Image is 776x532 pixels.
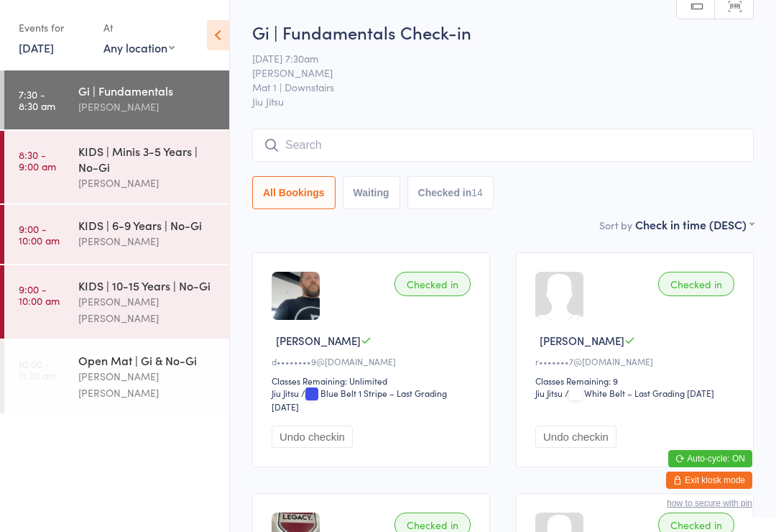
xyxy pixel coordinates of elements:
[19,283,60,306] time: 9:00 - 10:00 am
[668,450,752,467] button: Auto-cycle: ON
[78,233,217,249] div: [PERSON_NAME]
[78,352,217,368] div: Open Mat | Gi & No-Gi
[78,83,217,98] div: Gi | Fundamentals
[252,176,336,209] button: All Bookings
[343,176,400,209] button: Waiting
[658,272,734,296] div: Checked in
[78,98,217,115] div: [PERSON_NAME]
[4,205,229,264] a: 9:00 -10:00 amKIDS | 6-9 Years | No-Gi[PERSON_NAME]
[252,129,754,162] input: Search
[252,94,754,109] span: Jiu Jitsu
[4,131,229,203] a: 8:30 -9:00 amKIDS | Minis 3-5 Years | No-Gi[PERSON_NAME]
[19,149,56,172] time: 8:30 - 9:00 am
[4,70,229,129] a: 7:30 -8:30 amGi | Fundamentals[PERSON_NAME]
[407,176,494,209] button: Checked in14
[78,278,217,293] div: KIDS | 10-15 Years | No-Gi
[667,498,752,508] button: how to secure with pin
[471,187,483,198] div: 14
[272,375,475,387] div: Classes Remaining: Unlimited
[535,387,563,399] div: Jiu Jitsu
[565,387,714,399] span: / White Belt – Last Grading [DATE]
[272,426,353,448] button: Undo checkin
[4,265,229,339] a: 9:00 -10:00 amKIDS | 10-15 Years | No-Gi[PERSON_NAME] [PERSON_NAME]
[78,143,217,175] div: KIDS | Minis 3-5 Years | No-Gi
[19,223,60,246] time: 9:00 - 10:00 am
[78,175,217,191] div: [PERSON_NAME]
[19,88,55,111] time: 7:30 - 8:30 am
[103,40,175,55] div: Any location
[78,368,217,401] div: [PERSON_NAME] [PERSON_NAME]
[535,426,616,448] button: Undo checkin
[535,375,739,387] div: Classes Remaining: 9
[19,16,89,40] div: Events for
[272,387,447,413] span: / Blue Belt 1 Stripe – Last Grading [DATE]
[252,20,754,44] h2: Gi | Fundamentals Check-in
[540,333,624,348] span: [PERSON_NAME]
[666,472,752,489] button: Exit kiosk mode
[599,218,632,232] label: Sort by
[252,51,731,65] span: [DATE] 7:30am
[272,387,299,399] div: Jiu Jitsu
[4,340,229,413] a: 10:00 -11:30 amOpen Mat | Gi & No-Gi[PERSON_NAME] [PERSON_NAME]
[78,217,217,233] div: KIDS | 6-9 Years | No-Gi
[635,216,754,232] div: Check in time (DESC)
[252,65,731,80] span: [PERSON_NAME]
[272,355,475,367] div: d••••••••9@[DOMAIN_NAME]
[19,358,57,381] time: 10:00 - 11:30 am
[276,333,361,348] span: [PERSON_NAME]
[78,293,217,326] div: [PERSON_NAME] [PERSON_NAME]
[103,16,175,40] div: At
[535,355,739,367] div: r•••••••7@[DOMAIN_NAME]
[394,272,471,296] div: Checked in
[252,80,731,94] span: Mat 1 | Downstairs
[272,272,320,320] img: image1694223234.png
[19,40,54,55] a: [DATE]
